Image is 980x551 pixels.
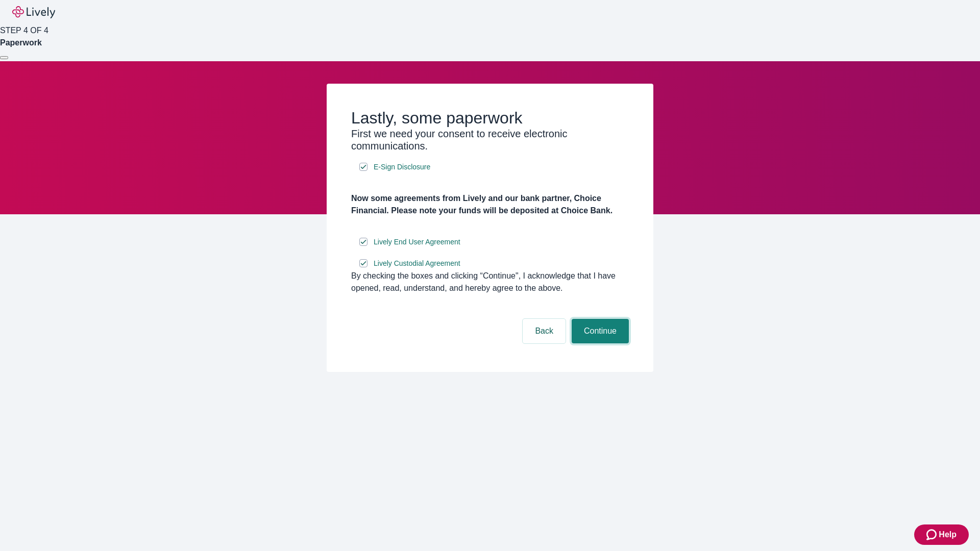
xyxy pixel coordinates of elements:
span: Help [939,529,957,541]
a: e-sign disclosure document [372,236,462,248]
div: By checking the boxes and clicking “Continue", I acknowledge that I have opened, read, understand... [351,270,629,294]
span: E-Sign Disclosure [374,162,430,172]
a: e-sign disclosure document [372,257,462,270]
span: Lively End User Agreement [374,237,460,247]
button: Continue [572,319,629,343]
button: Zendesk support iconHelp [914,524,969,545]
span: Lively Custodial Agreement [374,258,460,269]
h2: Lastly, some paperwork [351,108,629,128]
h3: First we need your consent to receive electronic communications. [351,128,629,152]
h4: Now some agreements from Lively and our bank partner, Choice Financial. Please note your funds wi... [351,192,629,217]
a: e-sign disclosure document [372,161,432,173]
button: Back [523,319,566,343]
img: Lively [12,6,55,18]
svg: Zendesk support icon [926,529,939,541]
